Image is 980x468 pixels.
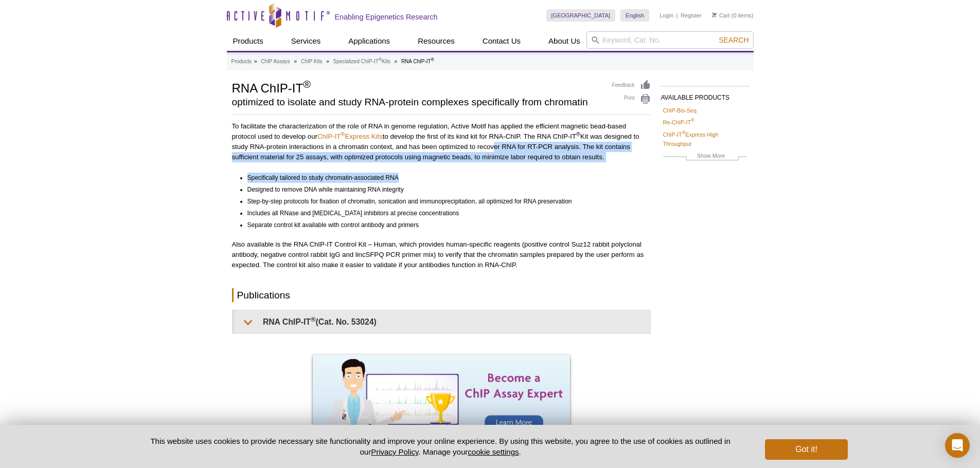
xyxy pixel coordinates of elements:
[333,57,390,66] a: Specialized ChIP-IT®Kits
[612,93,651,105] a: Print
[303,79,311,90] sup: ®
[546,9,616,22] a: [GEOGRAPHIC_DATA]
[227,31,270,51] a: Products
[712,12,717,17] img: Your Cart
[285,31,327,51] a: Services
[341,131,345,137] sup: ®
[247,195,642,207] li: Step-by-step protocols for fixation of chromatin, sonication and immunoprecipitation, all optimiz...
[586,31,754,49] input: Keyword, Cat. No.
[691,118,694,123] sup: ®
[612,80,651,91] a: Feedback
[133,436,749,457] p: This website uses cookies to provide necessary site functionality and improve your online experie...
[712,12,730,19] a: Cart
[663,151,746,163] a: Show More
[431,57,434,62] sup: ®
[663,118,694,127] a: Re-ChIP-IT®
[663,106,697,115] a: ChIP-Bis-Seq
[313,354,570,453] img: Become a ChIP Assay Expert
[661,86,749,104] h2: AVAILABLE PRODUCTS
[765,439,847,460] button: Got it!
[317,133,383,140] a: ChIP-IT®Express Kits
[379,57,382,62] sup: ®
[234,310,650,333] summary: RNA ChIP-IT®(Cat. No. 53024)
[371,447,418,456] a: Privacy Policy
[247,218,642,230] li: Separate control kit available with control antibody and primers
[232,80,602,95] h1: RNA ChIP-IT
[294,59,297,64] li: »
[232,98,602,107] h2: optimized to isolate and study RNA-protein complexes specifically from chromatin
[712,9,754,22] li: (0 items)
[719,36,749,44] span: Search
[395,59,398,64] li: »
[681,12,702,19] a: Register
[247,183,642,195] li: Designed to remove DNA while maintaining RNA integrity
[660,12,673,19] a: Login
[716,35,752,45] button: Search
[468,447,519,456] button: cookie settings
[945,433,970,458] div: Open Intercom Messenger
[676,9,678,22] li: |
[311,315,316,323] sup: ®
[231,57,252,66] a: Products
[663,130,746,148] a: ChIP-IT®Express High Throughput
[620,9,649,22] a: English
[476,31,527,51] a: Contact Us
[254,59,257,64] li: »
[247,207,642,218] li: Includes all RNase and [MEDICAL_DATA] inhibitors at precise concentrations
[401,59,434,64] li: RNA ChIP-IT
[232,288,651,302] h2: Publications
[335,12,438,22] h2: Enabling Epigenetics Research
[342,31,396,51] a: Applications
[412,31,461,51] a: Resources
[576,131,580,137] sup: ®
[261,57,290,66] a: ChIP Assays
[326,59,329,64] li: »
[232,239,651,270] p: Also available is the RNA ChIP-IT Control Kit – Human, which provides human-specific reagents (po...
[247,173,642,183] li: Specifically tailored to study chromatin-associated RNA
[682,130,686,135] sup: ®
[542,31,586,51] a: About Us
[301,57,323,66] a: ChIP Kits
[232,121,651,162] p: To facilitate the characterization of the role of RNA in genome regulation, Active Motif has appl...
